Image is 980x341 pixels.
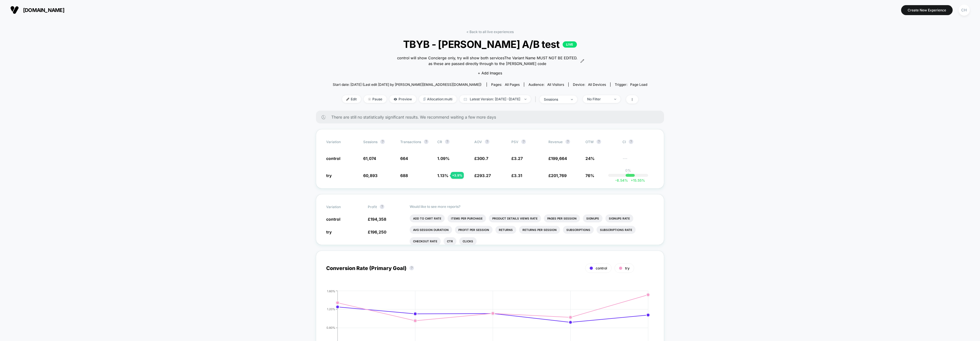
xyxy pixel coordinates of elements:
[423,98,426,101] img: rebalance
[363,140,377,144] span: Sessions
[460,95,531,103] span: Latest Version: [DATE] - [DATE]
[565,139,570,144] button: ?
[597,226,636,234] li: Subscriptions Rate
[455,226,493,234] li: Profit Per Session
[363,173,377,178] span: 60,893
[368,205,377,209] span: Profit
[548,156,567,161] span: £
[326,173,332,178] span: try
[631,178,633,182] span: +
[551,156,567,161] span: 199,664
[380,204,384,209] button: ?
[596,266,607,270] span: control
[380,139,385,144] button: ?
[396,55,579,66] span: control will show Concierge only, try will show both servicesThe Variant Name MUST NOT BE EDITED....
[326,204,358,209] span: Variation
[630,82,647,87] span: Page Load
[400,173,408,178] span: 688
[370,230,386,234] span: 196,250
[615,82,647,87] div: Trigger:
[437,173,448,178] span: 1.13 %
[368,98,371,101] img: end
[331,115,653,119] span: There are still no statistically significant results. We recommend waiting a few more days
[625,266,630,270] span: try
[437,156,450,161] span: 1.09 %
[410,214,445,222] li: Add To Cart Rate
[348,38,631,50] span: TBYB - [PERSON_NAME] A/B test
[363,156,376,161] span: 61,074
[489,214,541,222] li: Product Details Views Rate
[628,178,645,182] span: 15.55 %
[629,139,633,144] button: ?
[571,99,573,100] img: end
[474,156,488,161] span: £
[524,99,526,100] img: end
[563,226,594,234] li: Subscriptions
[9,5,66,15] button: [DOMAIN_NAME]
[10,6,19,14] img: Visually logo
[437,140,442,144] span: CR
[326,326,335,330] tspan: 0.80%
[327,289,335,293] tspan: 1.60%
[534,95,540,103] span: |
[625,168,631,172] p: 0%
[444,237,456,245] li: Ctr
[474,140,482,144] span: AOV
[477,156,488,161] span: 300.7
[370,217,386,222] span: 194,358
[346,98,349,101] img: edit
[451,172,464,179] div: + 3.9 %
[327,308,335,311] tspan: 1.20%
[628,172,629,177] p: |
[400,140,421,144] span: Transactions
[368,217,386,222] span: £
[505,82,520,87] span: all pages
[474,173,491,178] span: £
[622,157,654,161] span: ---
[410,237,441,245] li: Checkout Rate
[519,226,560,234] li: Returns Per Session
[364,95,387,103] span: Pause
[511,140,518,144] span: PSV
[615,178,628,182] span: -6.54 %
[419,95,457,103] span: Allocation: multi
[410,204,654,209] p: Would like to see more reports?
[410,226,452,234] li: Avg Session Duration
[511,173,522,178] span: £
[326,139,358,144] span: Variation
[514,173,522,178] span: 3.31
[528,82,564,87] div: Audience:
[585,139,617,144] span: OTW
[23,7,64,13] span: [DOMAIN_NAME]
[957,4,971,16] button: CH
[548,140,563,144] span: Revenue
[583,214,603,222] li: Signups
[466,30,514,34] a: < Back to all live experiences
[326,217,340,222] span: control
[491,82,520,87] div: Pages:
[459,237,477,245] li: Clicks
[585,156,595,161] span: 24%
[389,95,416,103] span: Preview
[597,139,601,144] button: ?
[477,173,491,178] span: 293.27
[333,82,481,87] span: Start date: [DATE] (Last edit [DATE] by [PERSON_NAME][EMAIL_ADDRESS][DOMAIN_NAME])
[585,173,594,178] span: 76%
[445,139,450,144] button: ?
[400,156,408,161] span: 664
[568,82,610,87] span: Device:
[959,5,970,16] div: CH
[514,156,523,161] span: 3.27
[464,98,467,101] img: calendar
[551,173,567,178] span: 201,769
[544,214,580,222] li: Pages Per Session
[521,139,526,144] button: ?
[409,266,414,270] button: ?
[424,139,428,144] button: ?
[605,214,633,222] li: Signups Rate
[587,97,610,101] div: No Filter
[544,97,567,102] div: sessions
[485,139,489,144] button: ?
[901,5,953,15] button: Create New Experience
[326,156,340,161] span: control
